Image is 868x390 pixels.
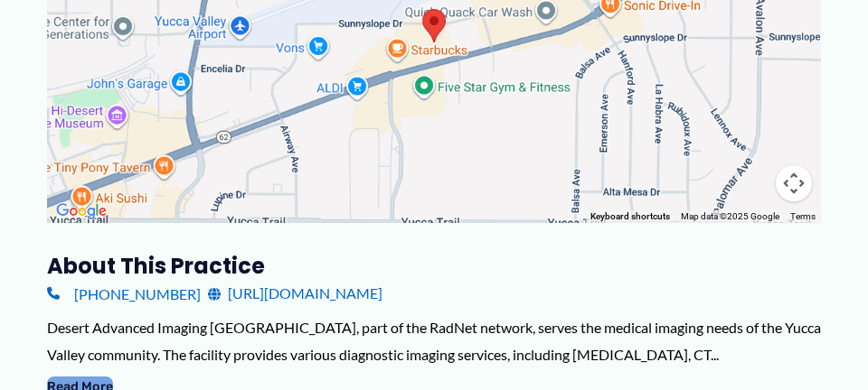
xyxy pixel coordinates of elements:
[47,252,821,280] h3: About this practice
[790,211,816,221] a: Terms (opens in new tab)
[681,211,779,221] span: Map data ©2025 Google
[776,165,812,201] button: Map camera controls
[47,280,201,307] a: [PHONE_NUMBER]
[52,200,111,223] a: Open this area in Google Maps (opens a new window)
[47,314,821,367] div: Desert Advanced Imaging [GEOGRAPHIC_DATA], part of the RadNet network, serves the medical imaging...
[590,210,670,223] button: Keyboard shortcuts
[52,200,111,223] img: Google
[208,280,382,307] a: [URL][DOMAIN_NAME]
